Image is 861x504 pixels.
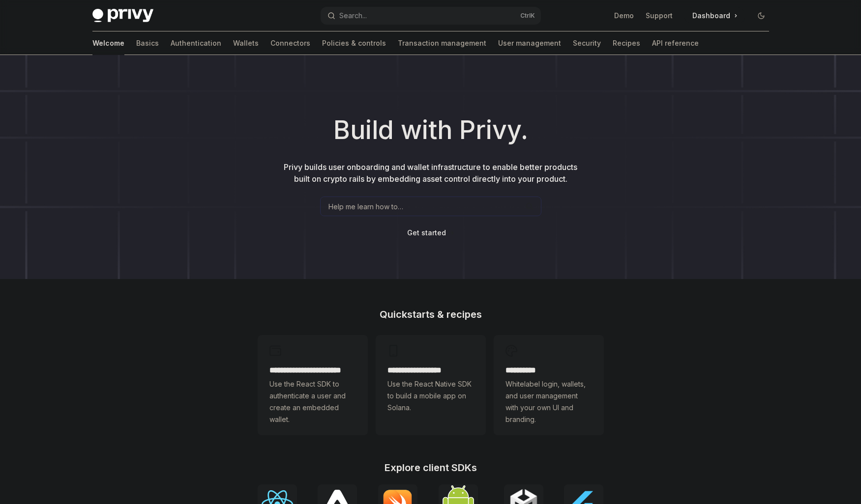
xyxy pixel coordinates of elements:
a: Get started [407,228,446,238]
span: Use the React Native SDK to build a mobile app on Solana. [387,378,474,414]
span: Ctrl K [520,12,535,20]
a: Policies & controls [322,31,386,55]
a: Transaction management [398,31,486,55]
a: API reference [652,31,699,55]
a: Authentication [171,31,221,55]
h1: Build with Privy. [16,111,845,149]
a: Dashboard [684,8,745,24]
button: Open search [321,7,541,25]
a: Welcome [92,31,124,55]
a: Demo [614,11,634,21]
span: Help me learn how to… [328,201,403,212]
span: Use the React SDK to authenticate a user and create an embedded wallet. [269,378,356,425]
a: **** **** **** ***Use the React Native SDK to build a mobile app on Solana. [376,335,486,435]
a: Connectors [270,31,310,55]
a: Recipes [613,31,640,55]
a: Security [573,31,601,55]
a: Support [646,11,673,21]
span: Dashboard [692,11,730,21]
button: Toggle dark mode [753,8,769,24]
span: Get started [407,228,446,237]
h2: Quickstarts & recipes [258,309,604,319]
a: Basics [136,31,159,55]
img: dark logo [92,9,153,23]
div: Search... [339,10,367,22]
span: Whitelabel login, wallets, and user management with your own UI and branding. [505,378,592,425]
h2: Explore client SDKs [258,463,604,473]
span: Privy builds user onboarding and wallet infrastructure to enable better products built on crypto ... [284,162,577,184]
a: User management [498,31,561,55]
a: Wallets [233,31,259,55]
a: **** *****Whitelabel login, wallets, and user management with your own UI and branding. [494,335,604,435]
